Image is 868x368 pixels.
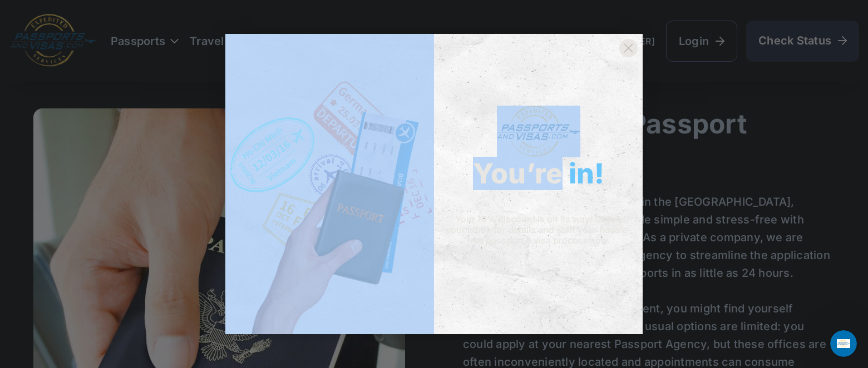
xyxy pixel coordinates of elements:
[473,157,604,190] span: You’re in!
[446,213,631,246] span: Your 10% discount is on its way! Check your inbox for details and start your hassle-free passport...
[225,34,434,334] img: de9cda0d-0715-46ca-9a25-073762a91ba7.png
[497,106,580,158] img: passports and visas
[830,330,857,357] iframe: Intercom live chat
[619,38,638,58] button: Close dialog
